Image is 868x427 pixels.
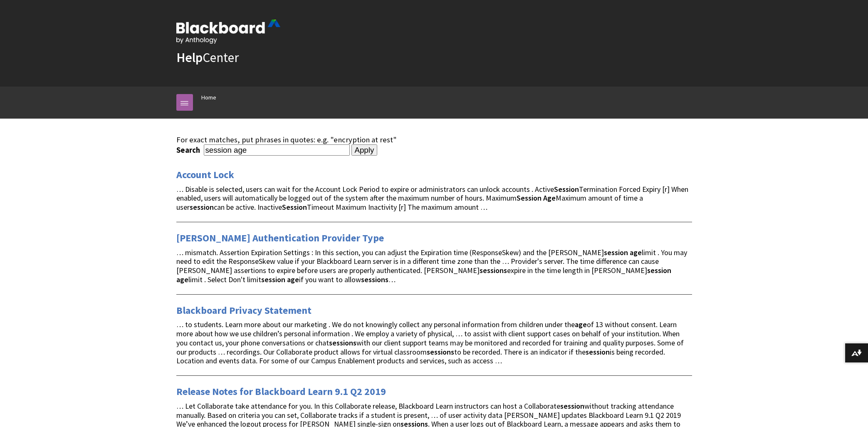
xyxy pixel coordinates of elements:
strong: Session [517,193,542,203]
a: HelpCenter [176,49,239,66]
strong: sessions [480,266,507,275]
span: … Disable is selected, users can wait for the Account Lock Period to expire or administrators can... [176,184,688,212]
a: Blackboard Privacy Statement [176,304,312,317]
label: Search [176,145,202,155]
strong: session [560,401,584,411]
strong: age [176,275,188,284]
a: Home [201,92,216,103]
strong: age [575,320,587,329]
strong: session [190,202,214,212]
strong: sessions [361,275,388,284]
strong: Help [176,49,203,66]
strong: Session [554,184,579,194]
strong: Session [282,202,307,212]
strong: sessions [427,347,454,357]
strong: Age [543,193,556,203]
span: … to students. Learn more about our marketing . We do not knowingly collect any personal informat... [176,320,684,365]
strong: age [630,248,642,257]
strong: session [586,347,610,357]
span: … mismatch. Assertion Expiration Settings : In this section, you can adjust the Expiration time (... [176,248,687,284]
strong: session [647,266,671,275]
strong: session [604,248,628,257]
a: Account Lock [176,168,234,181]
strong: age [287,275,299,284]
strong: session [261,275,285,284]
div: For exact matches, put phrases in quotes: e.g. "encryption at rest" [176,135,692,144]
a: Release Notes for Blackboard Learn 9.1 Q2 2019 [176,385,386,398]
a: [PERSON_NAME] Authentication Provider Type [176,231,384,245]
img: Blackboard by Anthology [176,20,280,44]
input: Apply [351,144,378,156]
strong: sessions [329,338,356,348]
